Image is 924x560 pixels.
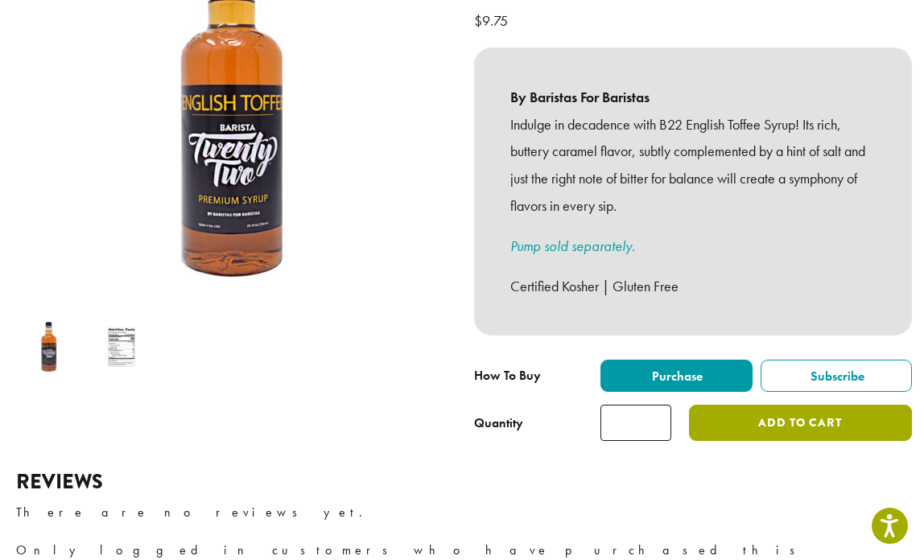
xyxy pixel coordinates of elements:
h2: Reviews [16,470,908,494]
button: Add to cart [689,405,913,441]
p: There are no reviews yet. [16,500,908,525]
bdi: 9.75 [474,11,512,30]
p: Certified Kosher | Gluten Free [510,273,876,300]
div: Quantity [474,414,523,433]
a: Pump sold separately. [510,237,635,255]
span: Purchase [650,368,703,385]
img: Barista 22 English Toffee Syrup - Image 2 [92,317,152,377]
input: Product quantity [600,405,671,441]
span: Subscribe [808,368,864,385]
span: $ [474,11,482,30]
b: By Baristas For Baristas [510,84,876,111]
span: How To Buy [474,367,541,384]
img: Barista 22 English Toffee Syrup [19,317,79,377]
p: Indulge in decadence with B22 English Toffee Syrup! Its rich, buttery caramel flavor, subtly comp... [510,111,876,220]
